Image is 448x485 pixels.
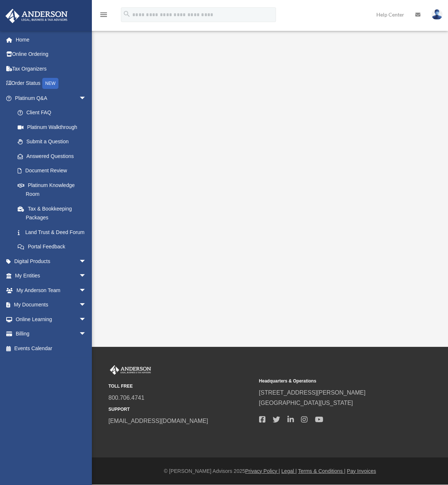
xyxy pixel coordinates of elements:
a: Home [5,32,97,47]
span: arrow_drop_down [79,327,94,342]
i: menu [99,10,108,19]
a: [GEOGRAPHIC_DATA][US_STATE] [259,400,353,406]
a: My Entitiesarrow_drop_down [5,269,97,283]
a: Portal Feedback [10,240,97,254]
span: arrow_drop_down [79,254,94,269]
a: Events Calendar [5,341,97,356]
span: arrow_drop_down [79,269,94,284]
i: search [123,10,131,18]
small: SUPPORT [108,406,254,413]
a: Platinum Walkthrough [10,120,94,134]
div: © [PERSON_NAME] Advisors 2025 [92,467,448,476]
span: arrow_drop_down [79,283,94,298]
small: Headquarters & Operations [259,377,405,385]
a: Order StatusNEW [5,76,97,91]
a: Online Ordering [5,47,97,62]
a: Online Learningarrow_drop_down [5,312,97,327]
a: Land Trust & Deed Forum [10,225,97,240]
a: Submit a Question [10,134,97,149]
a: Digital Productsarrow_drop_down [5,254,97,269]
a: Legal | [282,468,297,474]
span: arrow_drop_down [79,312,94,327]
a: Document Review [10,164,97,178]
a: My Documentsarrow_drop_down [5,298,97,312]
small: TOLL FREE [108,382,254,390]
a: [STREET_ADDRESS][PERSON_NAME] [259,389,366,396]
a: Pay Invoices [347,468,376,474]
a: Privacy Policy | [245,468,280,474]
iframe: <span data-mce-type="bookmark" style="display: inline-block; width: 0px; overflow: hidden; line-h... [99,39,439,228]
a: menu [99,13,108,19]
a: 800.706.4741 [108,395,144,401]
a: Answered Questions [10,149,97,164]
img: Anderson Advisors Platinum Portal [108,365,153,375]
span: arrow_drop_down [79,91,94,106]
img: User Pic [431,9,442,20]
a: Platinum Knowledge Room [10,178,97,201]
a: Client FAQ [10,105,97,120]
a: [EMAIL_ADDRESS][DOMAIN_NAME] [108,418,208,424]
div: NEW [42,78,58,89]
span: arrow_drop_down [79,298,94,313]
a: Tax & Bookkeeping Packages [10,201,97,225]
a: My Anderson Teamarrow_drop_down [5,283,97,298]
a: Tax Organizers [5,61,97,76]
a: Billingarrow_drop_down [5,327,97,341]
a: Terms & Conditions | [298,468,345,474]
a: Platinum Q&Aarrow_drop_down [5,91,97,105]
img: Anderson Advisors Platinum Portal [3,9,70,23]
